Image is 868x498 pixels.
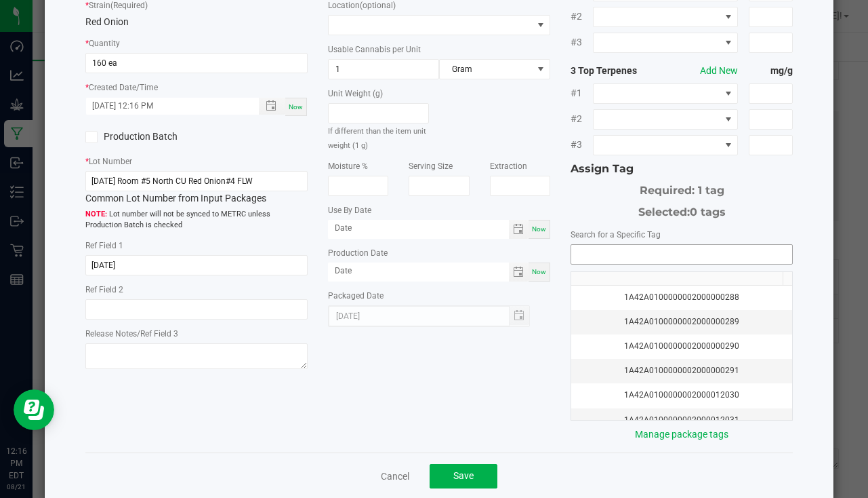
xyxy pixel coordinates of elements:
[85,16,129,27] span: Red Onion
[571,177,793,199] div: Required: 1 tag
[328,263,509,280] input: Date
[571,86,593,100] span: #1
[440,60,533,79] span: Gram
[328,43,421,56] label: Usable Cannabis per Unit
[749,64,793,78] strong: mg/g
[509,263,529,282] span: Toggle calendar
[571,9,593,24] span: #2
[593,109,738,130] span: NO DATA FOUND
[571,199,793,221] div: Selected:
[328,290,384,302] label: Packaged Date
[532,268,546,275] span: Now
[360,1,396,10] span: (optional)
[690,206,726,218] span: 0 tags
[579,291,784,304] div: 1A42A0100000002000000288
[579,389,784,402] div: 1A42A0100000002000012030
[571,138,593,152] span: #3
[579,340,784,353] div: 1A42A0100000002000000290
[328,204,371,216] label: Use By Date
[328,88,383,100] label: Unit Weight (g)
[85,328,178,340] label: Release Notes/Ref Field 3
[259,98,285,115] span: Toggle popup
[85,240,123,252] label: Ref Field 1
[579,315,784,328] div: 1A42A0100000002000000289
[381,470,409,483] a: Cancel
[571,229,661,241] label: Search for a Specific Tag
[571,35,593,50] span: #3
[85,209,308,231] span: Lot number will not be synced to METRC unless Production Batch is checked
[328,160,368,172] label: Moisture %
[579,414,784,427] div: 1A42A0100000002000012031
[85,130,186,144] label: Production Batch
[430,464,497,489] button: Save
[85,284,123,296] label: Ref Field 2
[289,103,303,111] span: Now
[328,220,509,237] input: Date
[579,364,784,377] div: 1A42A0100000002000000291
[571,245,792,264] input: NO DATA FOUND
[86,98,245,115] input: Created Datetime
[110,1,148,10] span: (Required)
[89,81,158,94] label: Created Date/Time
[89,155,132,168] label: Lot Number
[593,83,738,104] span: NO DATA FOUND
[409,160,453,172] label: Serving Size
[509,220,529,239] span: Toggle calendar
[700,64,738,78] button: Add New
[328,247,388,259] label: Production Date
[571,64,659,78] strong: 3 Top Terpenes
[571,112,593,126] span: #2
[593,135,738,155] span: NO DATA FOUND
[453,470,474,481] span: Save
[14,389,54,430] iframe: Resource center
[532,225,546,233] span: Now
[85,171,308,206] div: Common Lot Number from Input Packages
[328,127,426,150] small: If different than the item unit weight (1 g)
[635,429,728,440] a: Manage package tags
[490,160,527,172] label: Extraction
[89,37,120,50] label: Quantity
[571,161,793,177] div: Assign Tag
